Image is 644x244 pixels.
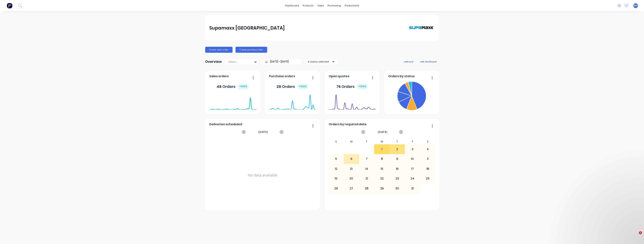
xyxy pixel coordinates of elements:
div: 6 [344,154,359,164]
div: 7 [359,154,374,164]
div: 28 [359,184,374,193]
span: 1 [639,231,642,234]
div: S [329,139,344,144]
div: products [301,3,315,8]
div: 25 [420,174,435,183]
div: 27 [344,184,359,193]
div: purchasing [326,3,343,8]
div: 1 [374,145,389,154]
span: Orders by status [388,74,415,79]
span: [DATE] [258,130,268,134]
div: No data available [209,139,316,211]
button: Create sales order [205,47,233,53]
div: 30 [390,184,405,193]
div: Overview [205,58,222,65]
div: T [390,139,405,144]
button: 4 status selected [306,59,338,65]
div: 14 [359,164,374,174]
div: W [374,139,390,144]
span: Sales orders [209,74,229,79]
div: 16 [390,164,405,174]
div: 9 [390,154,405,164]
div: 48 Orders [217,83,249,90]
div: 22 [374,174,389,183]
div: 12 [329,164,344,174]
div: sales [315,3,326,8]
div: 21 [359,174,374,183]
div: 31 [405,184,420,193]
div: 11 [420,154,435,164]
div: 13 [344,164,359,174]
div: Supamaxx [GEOGRAPHIC_DATA] [209,24,285,32]
img: Supamaxx Australia [408,19,435,37]
div: M [344,139,359,144]
div: 3 [405,145,420,154]
div: 76 Orders [336,83,368,90]
div: S [420,139,435,144]
div: 5 [329,154,344,164]
a: dashboard [283,3,301,8]
span: Purchase orders [269,74,295,79]
div: + 100 % [357,83,368,90]
span: Open quotes [329,74,349,79]
div: 29 [374,184,389,193]
div: 20 [344,174,359,183]
div: 2 [390,145,405,154]
div: 26 [329,184,344,193]
div: 23 [390,174,405,183]
span: Orders by required date [329,122,367,127]
div: 4 [420,145,435,154]
div: T [359,139,374,144]
div: 18 [420,164,435,174]
div: + 100 % [238,83,249,90]
img: Factory [7,3,12,8]
div: 24 [405,174,420,183]
div: 28 Orders [277,83,308,90]
span: BM [634,4,637,7]
div: 15 [374,164,389,174]
iframe: Intercom live chat [631,231,640,240]
button: edit dashboard [418,59,439,64]
div: 8 [374,154,389,164]
div: 17 [405,164,420,174]
div: + 100 % [297,83,308,90]
button: Create purchase order [236,47,267,53]
div: productivity [343,3,361,8]
span: [DATE] [378,130,388,134]
button: add card [402,59,416,64]
div: F [405,139,420,144]
div: 4 status selected [308,60,331,64]
div: 19 [329,174,344,183]
div: 10 [405,154,420,164]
